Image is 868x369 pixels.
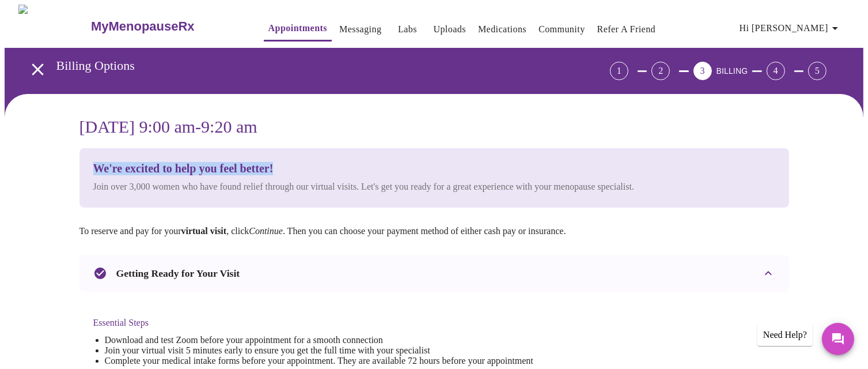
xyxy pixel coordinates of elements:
a: MyMenopauseRx [89,6,240,47]
div: Getting Ready for Your Visit [79,255,789,292]
button: Uploads [429,18,471,41]
button: Messaging [335,18,386,41]
p: To reserve and pay for your , click . Then you can choose your payment method of either cash pay ... [79,226,789,236]
strong: virtual visit [181,226,227,236]
span: BILLING [717,66,748,76]
h4: Essential Steps [93,318,533,328]
h3: We're excited to help you feel better! [93,162,635,175]
button: Medications [473,18,531,41]
h3: MyMenopauseRx [91,19,195,34]
a: Uploads [434,21,467,37]
li: Complete your medical intake forms before your appointment. They are available 72 hours before yo... [105,356,533,366]
button: Appointments [264,17,332,42]
a: Appointments [268,20,327,36]
div: 1 [610,62,628,80]
button: open drawer [21,52,55,86]
a: Labs [398,21,417,37]
p: Join over 3,000 women who have found relief through our virtual visits. Let's get you ready for a... [93,180,635,194]
div: 3 [693,62,712,80]
button: Messages [822,323,854,355]
div: 5 [808,62,827,80]
div: Need Help? [757,324,813,346]
h3: Billing Options [56,58,546,73]
h3: [DATE] 9:00 am - 9:20 am [79,117,789,137]
div: 2 [651,62,670,80]
h3: Getting Ready for Your Visit [116,268,240,280]
a: Medications [478,21,526,37]
span: Hi [PERSON_NAME] [740,20,842,36]
div: 4 [767,62,785,80]
img: MyMenopauseRx Logo [18,5,89,48]
button: Refer a Friend [593,18,661,41]
li: Join your virtual visit 5 minutes early to ensure you get the full time with your specialist [105,345,533,356]
button: Hi [PERSON_NAME] [735,17,847,40]
a: Community [539,21,585,37]
a: Refer a Friend [597,21,656,37]
button: Community [534,18,590,41]
button: Labs [389,18,426,41]
a: Messaging [339,21,381,37]
em: Continue [249,226,283,236]
li: Download and test Zoom before your appointment for a smooth connection [105,335,533,345]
